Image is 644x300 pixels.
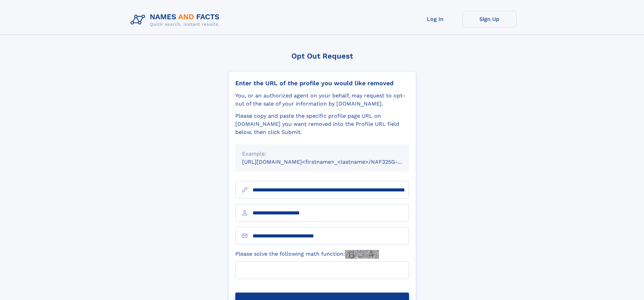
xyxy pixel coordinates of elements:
div: Please copy and paste the specific profile page URL on [DOMAIN_NAME] you want removed into the Pr... [235,112,409,136]
a: Log In [408,11,462,27]
div: Enter the URL of the profile you would like removed [235,79,409,87]
label: Please solve the following math function: [235,250,379,259]
small: [URL][DOMAIN_NAME]<firstname>_<lastname>/NAF325G-xxxxxxxx [242,159,422,165]
div: Example: [242,150,402,158]
a: Sign Up [462,11,517,27]
div: You, or an authorized agent on your behalf, may request to opt-out of the sale of your informatio... [235,92,409,108]
div: Opt Out Request [228,52,416,60]
img: Logo Names and Facts [128,11,225,29]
